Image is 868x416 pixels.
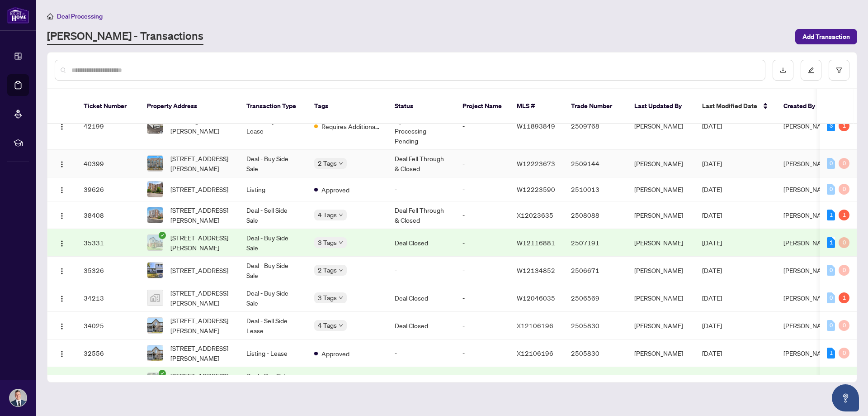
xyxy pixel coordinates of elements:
[76,89,140,124] th: Ticket Number
[387,229,455,257] td: Deal Closed
[627,312,695,339] td: [PERSON_NAME]
[702,101,757,111] span: Last Modified Date
[58,186,66,194] img: Logo
[321,121,380,131] span: Requires Additional Docs
[783,211,832,219] span: [PERSON_NAME]
[564,102,627,150] td: 2509768
[147,118,163,134] img: thumbnail-img
[239,150,307,177] td: Deal - Buy Side Sale
[318,320,337,330] span: 4 Tags
[147,318,163,333] img: thumbnail-img
[839,265,849,276] div: 0
[517,321,553,330] span: X12106196
[318,292,337,303] span: 3 Tags
[55,208,69,222] button: Logo
[702,349,722,357] span: [DATE]
[627,102,695,150] td: [PERSON_NAME]
[76,339,140,367] td: 32556
[55,346,69,360] button: Logo
[76,150,140,177] td: 40399
[839,210,849,220] div: 1
[76,257,140,284] td: 35326
[239,257,307,284] td: Deal - Buy Side Sale
[702,159,722,167] span: [DATE]
[627,150,695,177] td: [PERSON_NAME]
[783,122,832,130] span: [PERSON_NAME]
[387,102,455,150] td: Information Updated - Processing Pending
[47,13,53,19] span: home
[517,211,553,219] span: X12023635
[140,89,239,124] th: Property Address
[318,210,337,220] span: 4 Tags
[239,89,307,124] th: Transaction Type
[318,265,337,275] span: 2 Tags
[827,348,835,359] div: 1
[455,312,509,339] td: -
[239,367,307,395] td: Deal - Buy Side Lease
[76,229,140,257] td: 35331
[827,237,835,248] div: 1
[564,312,627,339] td: 2505830
[76,201,140,229] td: 38408
[147,207,163,223] img: thumbnail-img
[839,158,849,169] div: 0
[702,321,722,330] span: [DATE]
[702,294,722,302] span: [DATE]
[147,235,163,250] img: thumbnail-img
[827,120,835,131] div: 3
[55,156,69,171] button: Logo
[455,177,509,201] td: -
[58,295,66,302] img: Logo
[564,229,627,257] td: 2507191
[783,294,832,302] span: [PERSON_NAME]
[783,321,832,330] span: [PERSON_NAME]
[55,291,69,305] button: Logo
[170,153,232,173] span: [STREET_ADDRESS][PERSON_NAME]
[627,229,695,257] td: [PERSON_NAME]
[387,201,455,229] td: Deal Fell Through & Closed
[702,266,722,274] span: [DATE]
[170,184,228,194] span: [STREET_ADDRESS]
[627,284,695,312] td: [PERSON_NAME]
[839,184,849,195] div: 0
[702,239,722,247] span: [DATE]
[339,240,343,245] span: down
[147,345,163,361] img: thumbnail-img
[239,229,307,257] td: Deal - Buy Side Sale
[55,119,69,133] button: Logo
[239,201,307,229] td: Deal - Sell Side Sale
[829,60,849,81] button: filter
[827,184,835,195] div: 0
[564,201,627,229] td: 2508088
[387,150,455,177] td: Deal Fell Through & Closed
[783,159,832,167] span: [PERSON_NAME]
[783,185,832,193] span: [PERSON_NAME]
[318,158,337,168] span: 2 Tags
[827,158,835,169] div: 0
[76,284,140,312] td: 34213
[455,284,509,312] td: -
[159,370,166,377] span: check-circle
[455,339,509,367] td: -
[57,12,103,20] span: Deal Processing
[564,284,627,312] td: 2506569
[564,89,627,124] th: Trade Number
[773,60,793,81] button: download
[58,323,66,330] img: Logo
[387,89,455,124] th: Status
[55,182,69,196] button: Logo
[564,257,627,284] td: 2506671
[58,350,66,358] img: Logo
[801,60,821,81] button: edit
[147,290,163,306] img: thumbnail-img
[702,185,722,193] span: [DATE]
[695,89,776,124] th: Last Modified Date
[455,201,509,229] td: -
[321,349,349,359] span: Approved
[318,237,337,248] span: 3 Tags
[339,323,343,328] span: down
[783,239,832,247] span: [PERSON_NAME]
[387,339,455,367] td: -
[387,312,455,339] td: Deal Closed
[170,205,232,225] span: [STREET_ADDRESS][PERSON_NAME]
